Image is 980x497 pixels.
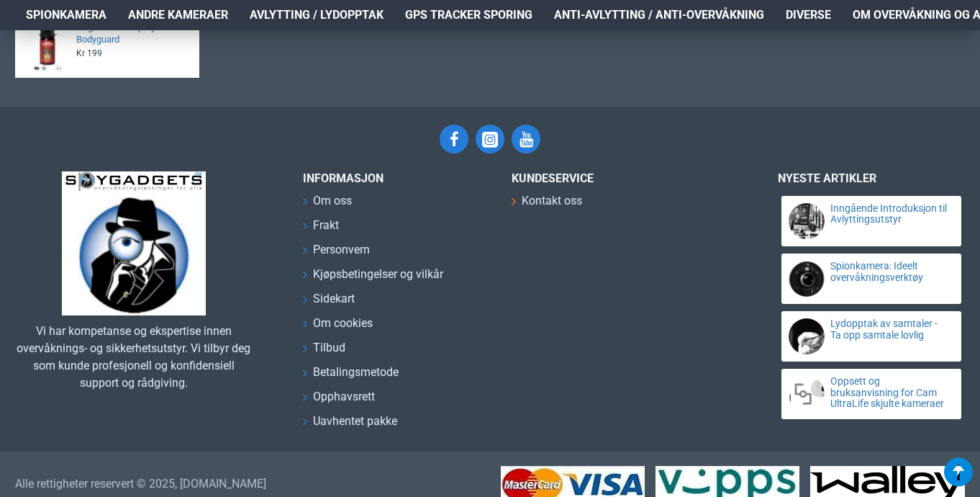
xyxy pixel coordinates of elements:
span: Kr 199 [76,48,102,59]
span: Frakt [313,217,339,234]
span: Avlytting / Lydopptak [250,6,384,24]
a: Lydopptak av samtaler - Ta opp samtale lovlig [830,318,948,341]
a: Dog Defence Spray – Bodyguard [76,22,191,46]
a: Tilbud [303,339,345,364]
a: Kontakt oss [512,192,582,217]
span: Kontakt oss [522,192,582,210]
span: GPS Tracker Sporing [405,6,532,24]
img: Dog Defence Spray – Bodyguard [20,20,73,73]
a: Om cookies [303,315,373,339]
span: Om cookies [313,315,373,332]
span: Andre kameraer [128,6,228,24]
span: Diverse [786,6,831,24]
span: Uavhentet pakke [313,413,397,430]
span: Opphavsrett [313,388,375,406]
a: Alle rettigheter reservert © 2025, [DOMAIN_NAME] [15,475,266,493]
span: Anti-avlytting / Anti-overvåkning [554,6,764,24]
span: Tilbud [313,339,345,357]
a: Personvern [303,241,370,266]
a: Opphavsrett [303,388,375,413]
a: Sidekart [303,290,355,315]
a: Spionkamera: Ideelt overvåkningsverktøy [830,261,948,283]
div: Vi har kompetanse og ekspertise innen overvåknings- og sikkerhetsutstyr. Vi tilbyr deg som kunde ... [15,323,253,392]
h3: INFORMASJON [303,171,490,185]
a: Betalingsmetode [303,364,399,388]
h3: Nyeste artikler [778,171,965,185]
span: Kjøpsbetingelser og vilkår [313,266,443,283]
a: Frakt [303,217,339,241]
a: Om oss [303,192,352,217]
a: Oppsett og bruksanvisning for Cam UltraLife skjulte kameraer [830,376,948,409]
a: Uavhentet pakke [303,413,397,437]
a: Inngående Introduksjon til Avlyttingsutstyr [830,203,948,225]
img: SpyGadgets.no [62,171,206,315]
span: Betalingsmetode [313,364,399,381]
span: Spionkamera [26,6,106,24]
span: Personvern [313,241,370,259]
span: Sidekart [313,290,355,308]
span: Om oss [313,192,352,210]
h3: Kundeservice [512,171,727,185]
a: Kjøpsbetingelser og vilkår [303,266,443,290]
